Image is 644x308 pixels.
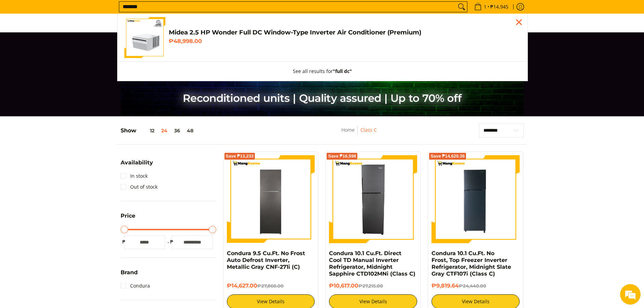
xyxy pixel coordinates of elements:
summary: Open [121,270,138,280]
strong: "full dc" [333,68,352,74]
span: Save ₱14,620.36 [430,154,465,158]
h5: Show [121,127,197,134]
span: Price [121,213,135,219]
div: Close pop up [514,17,524,27]
img: Condura 10.1 Cu.Ft. No Frost, Top Freezer Inverter Refrigerator, Midnight Slate Gray CTF107i (Cla... [431,155,520,243]
span: Brand [121,270,138,275]
a: Out of stock [121,181,157,192]
span: Save ₱16,598 [328,154,356,158]
img: Midea 2.5 HP Wonder Full DC Window-Type Inverter Air Conditioner (Premium) [124,17,165,58]
span: Save ₱13,233 [226,154,254,158]
button: 24 [158,128,171,133]
summary: Open [121,213,135,224]
a: Midea 2.5 HP Wonder Full DC Window-Type Inverter Air Conditioner (Premium) Midea 2.5 HP Wonder Fu... [124,17,521,58]
summary: Open [121,160,153,171]
img: Condura 10.1 Cu.Ft. Direct Cool TD Manual Inverter Refrigerator, Midnight Sapphire CTD102MNi (Cla... [329,155,417,243]
a: In stock [121,171,148,181]
button: Search [456,2,467,12]
button: 48 [183,128,197,133]
a: Class C [360,127,377,133]
span: 1 [483,4,488,9]
a: Condura 9.5 Cu.Ft. No Frost Auto Defrost Inverter, Metallic Gray CNF-271i (C) [227,250,305,270]
a: Condura 10.1 Cu.Ft. Direct Cool TD Manual Inverter Refrigerator, Midnight Sapphire CTD102MNi (Cla... [329,250,415,277]
nav: Breadcrumbs [301,126,417,141]
a: Condura 10.1 Cu.Ft. No Frost, Top Freezer Inverter Refrigerator, Midnight Slate Gray CTF107i (Cla... [431,250,511,277]
h6: ₱10,617.00 [329,282,417,289]
span: • [472,3,510,11]
span: Availability [121,160,153,165]
a: Condura [121,280,150,291]
a: Home [341,127,355,133]
img: Condura 9.5 Cu.Ft. No Frost Auto Defrost Inverter, Metallic Gray CNF-271i (C) [227,155,315,243]
div: Chat with us now [36,38,115,47]
span: ₱ [168,238,175,245]
span: ₱14,945 [489,4,509,9]
button: 36 [171,128,183,133]
h6: ₱14,627.00 [227,282,315,289]
del: ₱24,440.00 [459,283,486,289]
h6: ₱9,819.64 [431,282,520,289]
button: See all results for"full dc" [286,62,359,81]
h4: Midea 2.5 HP Wonder Full DC Window-Type Inverter Air Conditioner (Premium) [169,29,521,36]
span: ₱ [121,238,127,245]
div: Minimize live chat window [112,3,128,20]
h6: ₱48,998.00 [169,38,521,45]
del: ₱27,215.00 [358,283,383,289]
textarea: Type your message and hit 'Enter' [3,186,130,210]
button: 12 [136,128,158,133]
del: ₱27,860.00 [257,283,284,289]
span: We're online! [40,86,94,155]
